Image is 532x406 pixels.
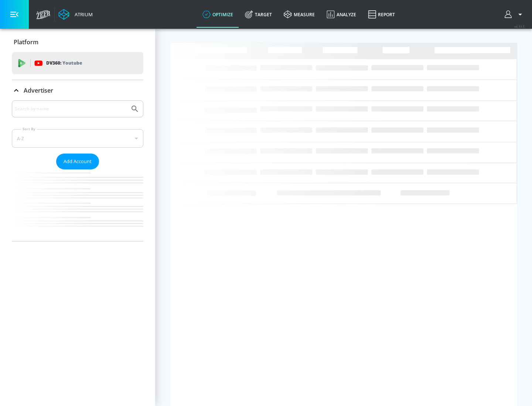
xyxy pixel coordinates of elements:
[58,9,93,20] a: Atrium
[12,169,143,241] nav: list of Advertiser
[12,129,143,148] div: A-Z
[239,1,278,28] a: Target
[72,11,93,18] div: Atrium
[56,154,99,169] button: Add Account
[64,157,92,166] span: Add Account
[362,1,401,28] a: Report
[12,100,143,241] div: Advertiser
[12,52,143,74] div: DV360: Youtube
[12,80,143,101] div: Advertiser
[514,24,525,28] span: v 4.33.5
[197,1,239,28] a: optimize
[14,38,38,46] p: Platform
[24,86,53,94] p: Advertiser
[12,32,143,52] div: Platform
[46,59,82,67] p: DV360:
[21,127,37,131] label: Sort By
[15,104,127,114] input: Search by name
[278,1,321,28] a: measure
[62,59,82,67] p: Youtube
[321,1,362,28] a: Analyze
